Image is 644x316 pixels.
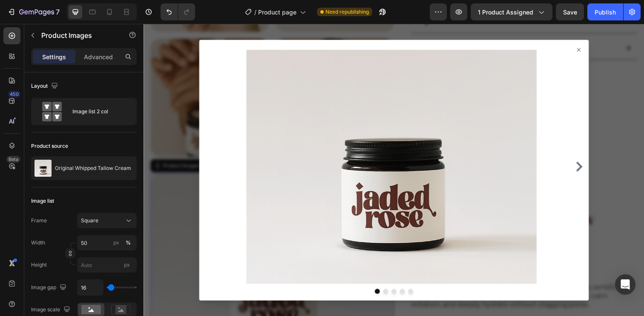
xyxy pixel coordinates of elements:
button: Publish [587,3,623,20]
button: Dot [236,270,241,276]
input: Auto [78,280,103,295]
button: Dot [253,270,258,276]
div: Beta [6,156,20,163]
div: Image list [31,197,54,205]
div: 450 [8,91,20,98]
div: Undo/Redo [161,3,195,20]
button: % [111,238,121,248]
span: / [254,8,256,17]
div: Publish [595,8,616,17]
span: Product page [258,8,296,17]
div: Product source [31,142,68,150]
p: Original Whipped Tallow Cream [55,165,131,171]
button: Save [556,3,584,20]
span: 1 product assigned [478,8,533,17]
div: Layout [31,80,60,92]
span: Need republishing [325,8,369,16]
button: Square [77,213,137,228]
label: Width [31,239,45,247]
p: 7 [56,7,60,17]
div: % [126,239,131,247]
button: Dot [270,270,275,276]
p: Product Images [41,30,114,40]
div: Open Intercom Messenger [615,274,635,295]
button: 7 [3,3,63,20]
button: Carousel Next Arrow [440,141,450,151]
div: Image list 2 col [72,102,124,121]
img: product feature img [34,160,52,177]
input: px [77,257,137,273]
iframe: Design area [144,24,644,316]
span: Square [81,217,98,224]
label: Height [31,261,47,269]
div: px [113,239,119,247]
button: Dot [262,270,267,276]
div: Image scale [31,304,72,316]
div: Image gap [31,282,68,293]
span: Save [563,9,577,16]
button: px [123,238,133,248]
input: px% [77,235,137,250]
p: Settings [42,52,66,61]
button: Dot [244,270,250,276]
p: Advanced [84,52,113,61]
span: px [124,261,130,268]
label: Frame [31,217,47,224]
button: 1 product assigned [471,3,552,20]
